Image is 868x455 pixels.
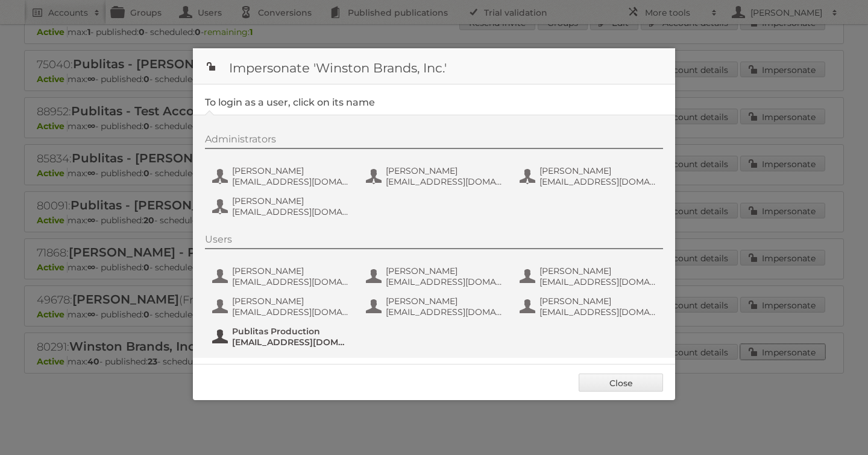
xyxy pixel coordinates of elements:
legend: To login as a user, click on its name [205,97,375,108]
span: [PERSON_NAME] [386,296,503,307]
span: [EMAIL_ADDRESS][DOMAIN_NAME] [386,307,503,317]
span: [EMAIL_ADDRESS][DOMAIN_NAME] [539,176,656,187]
button: [PERSON_NAME] [EMAIL_ADDRESS][DOMAIN_NAME] [518,294,660,319]
span: [PERSON_NAME] [539,266,656,276]
span: Publitas Production [232,326,349,337]
h1: Impersonate 'Winston Brands, Inc.' [193,48,675,84]
span: [EMAIL_ADDRESS][DOMAIN_NAME] [232,337,349,348]
span: [EMAIL_ADDRESS][DOMAIN_NAME] [386,276,503,287]
div: Users [205,234,663,249]
button: [PERSON_NAME] [EMAIL_ADDRESS][DOMAIN_NAME] [211,194,353,218]
button: [PERSON_NAME] [EMAIL_ADDRESS][DOMAIN_NAME] [518,164,660,188]
span: [EMAIL_ADDRESS][DOMAIN_NAME] [386,176,503,187]
button: [PERSON_NAME] [EMAIL_ADDRESS][DOMAIN_NAME] [365,164,506,188]
span: [PERSON_NAME] [386,165,503,176]
span: [PERSON_NAME] [232,196,349,206]
span: [EMAIL_ADDRESS][DOMAIN_NAME] [232,307,349,317]
button: [PERSON_NAME] [EMAIL_ADDRESS][DOMAIN_NAME] [365,264,506,288]
span: [PERSON_NAME] [232,266,349,276]
button: Publitas Production [EMAIL_ADDRESS][DOMAIN_NAME] [211,325,353,349]
span: [EMAIL_ADDRESS][DOMAIN_NAME] [539,276,656,287]
span: [PERSON_NAME] [232,165,349,176]
span: [EMAIL_ADDRESS][DOMAIN_NAME] [232,276,349,287]
a: Close [579,374,663,392]
span: [EMAIL_ADDRESS][DOMAIN_NAME] [232,206,349,217]
button: [PERSON_NAME] [EMAIL_ADDRESS][DOMAIN_NAME] [518,264,660,288]
span: [EMAIL_ADDRESS][DOMAIN_NAME] [232,176,349,187]
button: [PERSON_NAME] [EMAIL_ADDRESS][DOMAIN_NAME] [365,294,506,319]
span: [PERSON_NAME] [539,296,656,307]
button: [PERSON_NAME] [EMAIL_ADDRESS][DOMAIN_NAME] [211,264,353,288]
button: [PERSON_NAME] [EMAIL_ADDRESS][DOMAIN_NAME] [211,164,353,188]
span: [PERSON_NAME] [386,266,503,276]
span: [EMAIL_ADDRESS][DOMAIN_NAME] [539,307,656,317]
span: [PERSON_NAME] [232,296,349,307]
span: [PERSON_NAME] [539,165,656,176]
div: Administrators [205,133,663,149]
button: [PERSON_NAME] [EMAIL_ADDRESS][DOMAIN_NAME] [211,294,353,319]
